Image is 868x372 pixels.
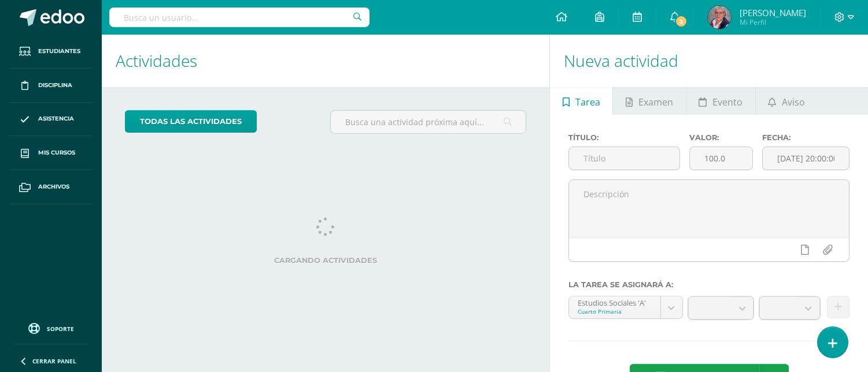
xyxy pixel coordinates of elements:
[9,69,93,103] a: Disciplina
[125,110,257,133] a: todas las Actividades
[578,296,652,307] div: Estudios Sociales 'A'
[38,182,69,191] span: Archivos
[756,87,818,115] a: Aviso
[578,307,652,315] div: Cuarto Primaria
[32,357,76,365] span: Cerrar panel
[569,147,679,170] input: Título
[689,133,752,142] label: Valor:
[712,88,743,116] span: Evento
[331,111,526,133] input: Busca una actividad próxima aquí...
[38,47,80,56] span: Estudiantes
[9,170,93,204] a: Archivos
[740,17,806,27] span: Mi Perfil
[109,7,370,27] input: Busca un usuario...
[569,296,682,318] a: Estudios Sociales 'A'Cuarto Primaria
[38,114,74,123] span: Asistencia
[116,35,535,87] h1: Actividades
[782,88,805,116] span: Aviso
[762,133,849,142] label: Fecha:
[9,103,93,137] a: Asistencia
[763,147,849,170] input: Fecha de entrega
[740,7,806,18] span: [PERSON_NAME]
[568,280,849,289] label: La tarea se asignará a:
[14,320,88,336] a: Soporte
[9,35,93,69] a: Estudiantes
[47,325,74,333] span: Soporte
[686,87,755,115] a: Evento
[675,15,688,28] span: 3
[38,81,72,90] span: Disciplina
[575,88,600,116] span: Tarea
[613,87,685,115] a: Examen
[125,256,526,265] label: Cargando actividades
[638,88,673,116] span: Examen
[9,136,93,170] a: Mis cursos
[564,35,854,87] h1: Nueva actividad
[690,147,752,170] input: Puntos máximos
[568,133,680,142] label: Título:
[708,6,731,29] img: c98b4b2317c3b1a37c73a338e86639de.png
[38,148,75,157] span: Mis cursos
[550,87,612,115] a: Tarea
